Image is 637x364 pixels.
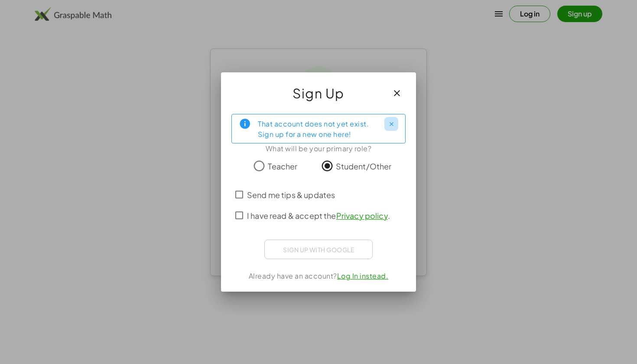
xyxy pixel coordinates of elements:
[336,211,388,221] a: Privacy policy
[247,189,335,201] span: Send me tips & updates
[292,83,344,104] span: Sign Up
[384,117,398,131] button: Close
[337,271,389,280] a: Log In instead.
[231,143,406,154] div: What will be your primary role?
[336,160,392,172] span: Student/Other
[268,160,297,172] span: Teacher
[231,271,406,281] div: Already have an account?
[258,118,377,140] div: That account does not yet exist. Sign up for a new one here!
[247,210,390,221] span: I have read & accept the .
